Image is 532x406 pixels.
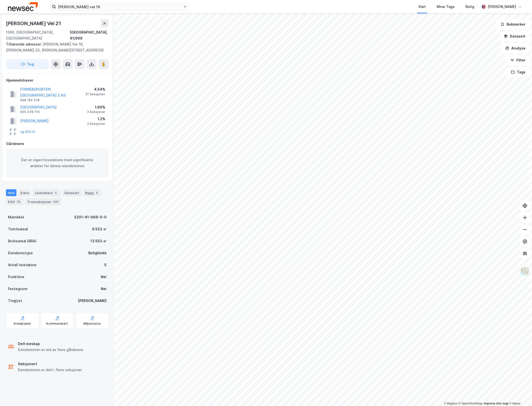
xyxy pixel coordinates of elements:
[74,214,107,220] div: 3201-41-966-0-0
[444,402,458,405] a: Mapbox
[419,4,426,10] div: Kart
[437,4,455,10] div: Mine Tags
[101,286,107,292] div: Nei
[8,214,24,220] div: Matrikkel
[8,226,28,232] div: Tomteareal
[85,92,105,96] div: 31 Seksjoner
[8,298,22,304] div: Tinglyst
[85,86,105,92] div: 4.54%
[507,382,532,406] div: Kontrollprogram for chat
[18,367,82,373] div: Eiendommen er delt i flere seksjoner
[18,347,83,353] div: Eiendommen er eid av flere gårdeiere
[83,322,101,326] div: Miljøstatus
[8,250,33,256] div: Eiendomstype
[501,43,530,53] button: Analyse
[8,262,37,268] div: Antall leietakere
[16,199,21,204] div: 78
[88,250,107,256] div: Boligblokk
[18,361,82,367] div: Seksjonert
[104,262,107,268] div: 5
[488,4,516,10] div: [PERSON_NAME]
[8,2,38,11] img: newsec-logo.f6e21ccffca1b3a03d2d.png
[6,141,108,147] div: Gårdeiere
[87,110,105,114] div: 3 Seksjoner
[78,298,107,304] div: [PERSON_NAME]
[520,267,530,276] img: Z
[506,55,530,65] button: Filter
[54,190,59,195] div: 5
[500,31,530,41] button: Datasett
[8,238,37,244] div: Bruksareal (BRA)
[6,29,70,41] div: 1366, [GEOGRAPHIC_DATA], [GEOGRAPHIC_DATA]
[6,41,105,53] div: [PERSON_NAME] Vei 19, [PERSON_NAME] 25, [PERSON_NAME][STREET_ADDRESS]
[8,274,24,280] div: Punktleie
[18,189,31,196] div: Eiere
[87,104,105,110] div: 1.86%
[8,286,27,292] div: Festegrunn
[52,199,59,204] div: 323
[496,19,530,29] button: Bokmerker
[6,19,62,27] div: [PERSON_NAME] Vei 21
[92,226,107,232] div: 6 523 ㎡
[6,42,43,46] span: Tilhørende adresser:
[459,402,483,405] a: OpenStreetMap
[466,4,474,10] div: Bolig
[33,189,60,196] div: Leietakere
[62,189,81,196] div: Datasett
[6,198,23,205] div: ESG
[6,77,108,83] div: Hjemmelshaver
[20,98,40,102] div: 998 166 578
[56,3,183,10] input: Søk på adresse, matrikkel, gårdeiere, leietakere eller personer
[95,190,100,195] div: 5
[70,29,109,41] div: [GEOGRAPHIC_DATA], 41/966
[90,238,107,244] div: 13 553 ㎡
[507,67,530,77] button: Tags
[20,110,40,114] div: 935 478 715
[87,116,105,122] div: 1.2%
[484,402,509,405] a: Improve this map
[507,382,532,406] iframe: Chat Widget
[101,274,107,280] div: Nei
[25,198,61,205] div: Transaksjoner
[46,322,68,326] div: Kommunekart
[83,189,102,196] div: Bygg
[6,59,49,69] button: Tag
[18,341,83,347] div: Delt eieskap
[6,189,16,196] div: Info
[6,149,108,177] div: Det er ingen hovedeiere med signifikante andeler for denne eiendommen
[87,122,105,126] div: 3 Seksjoner
[13,322,31,326] div: Arealplaner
